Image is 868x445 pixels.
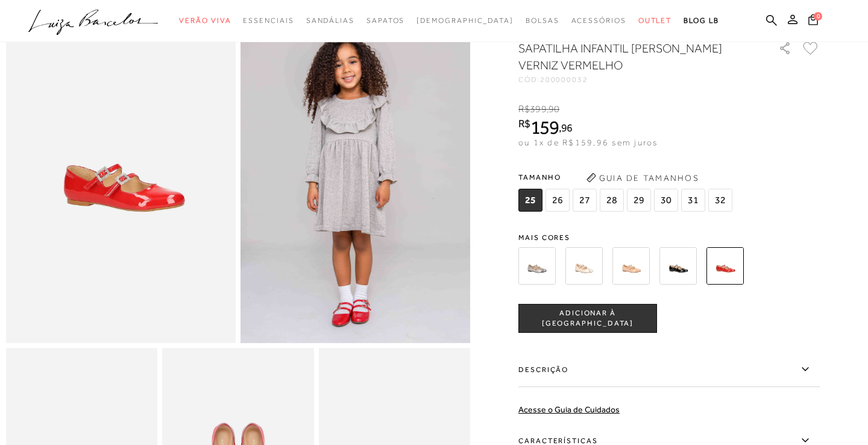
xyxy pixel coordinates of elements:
img: SAPATILHA INFANTIL EM METALIZADO CHUMBO COM FIVELA DE CRISTAL [518,247,556,285]
span: Tamanho [518,168,735,186]
span: 399 [530,104,546,115]
span: Mais cores [518,234,820,241]
img: SAPATILHA INFANTIL MARY JANE VERNIZ VERMELHO [706,247,744,285]
img: SAPATILHA INFANTIL MARY JANE VERNIZ PRETA [659,247,697,285]
span: Essenciais [243,16,294,25]
i: , [559,122,573,133]
i: R$ [518,104,530,115]
span: 32 [708,189,732,212]
span: Verão Viva [179,16,231,25]
h1: SAPATILHA INFANTIL [PERSON_NAME] VERNIZ VERMELHO [518,40,744,74]
span: 90 [549,104,559,115]
span: Outlet [638,16,672,25]
a: noSubCategoriesText [417,10,514,32]
i: , [547,104,560,115]
a: categoryNavScreenReaderText [366,10,404,32]
span: ADICIONAR À [GEOGRAPHIC_DATA] [519,308,656,329]
img: SAPATILHA INFANTIL EM METALIZADO OURO COM FIVELA DE CRISTAL [565,247,603,285]
button: Guia de Tamanhos [582,168,703,188]
span: ou 1x de R$159,96 sem juros [518,138,658,148]
span: 25 [518,189,542,212]
img: SAPATILHA INFANTIL MARY JANE VERNIZ BLUSH [612,247,650,285]
i: R$ [518,118,530,129]
span: 200000032 [540,75,588,84]
label: Descrição [518,352,820,387]
button: ADICIONAR À [GEOGRAPHIC_DATA] [518,304,657,333]
a: categoryNavScreenReaderText [243,10,294,32]
button: 0 [805,13,822,30]
span: BLOG LB [684,16,719,25]
span: [DEMOGRAPHIC_DATA] [417,16,514,25]
a: categoryNavScreenReaderText [638,10,672,32]
div: CÓD: [518,76,759,83]
a: categoryNavScreenReaderText [179,10,231,32]
span: 30 [654,189,678,212]
span: Bolsas [526,16,559,25]
span: 96 [561,121,573,134]
span: 159 [530,117,559,139]
span: 27 [573,189,597,212]
a: categoryNavScreenReaderText [306,10,354,32]
span: 29 [627,189,651,212]
span: Sandálias [306,16,354,25]
span: Acessórios [571,16,626,25]
span: Sapatos [366,16,404,25]
a: Acesse o Guia de Cuidados [518,405,620,414]
a: categoryNavScreenReaderText [571,10,626,32]
a: categoryNavScreenReaderText [526,10,559,32]
span: 0 [814,12,822,21]
span: 26 [546,189,570,212]
a: BLOG LB [684,10,719,32]
span: 28 [600,189,624,212]
span: 31 [681,189,705,212]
